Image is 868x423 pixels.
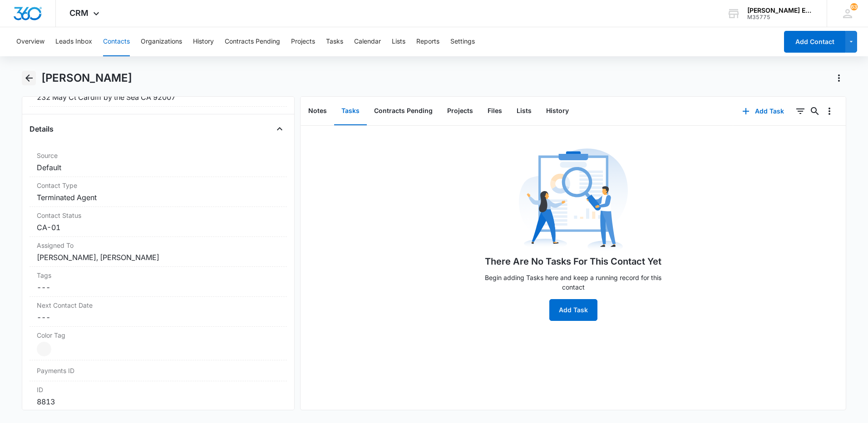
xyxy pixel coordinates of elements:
div: Assigned To[PERSON_NAME], [PERSON_NAME] [30,237,287,267]
button: Leads Inbox [55,27,92,56]
label: Assigned To [37,241,280,250]
button: Calendar [354,27,381,56]
button: Lists [392,27,405,56]
div: Color Tag [30,327,287,360]
button: Close [272,122,287,136]
button: Actions [832,71,846,85]
span: 63 [850,3,858,10]
button: Contacts [103,27,130,56]
dd: 232 May Ct Cardiff by the Sea CA 92007 [37,92,280,103]
button: Back [22,71,36,85]
button: Contracts Pending [367,97,440,125]
label: Next Contact Date [37,300,280,310]
button: Add Contact [784,31,845,53]
button: Files [480,97,509,125]
div: account id [747,14,814,20]
div: Tags--- [30,267,287,297]
dt: ID [37,385,280,394]
label: Tags [37,271,280,280]
dd: CA-01 [37,222,280,233]
button: Notes [301,97,334,125]
button: Projects [291,27,315,56]
button: Search... [808,104,822,118]
dd: Terminated Agent [37,192,280,203]
h1: [PERSON_NAME] [41,71,132,85]
button: Projects [440,97,480,125]
button: Add Task [733,100,793,122]
label: Contact Status [37,211,280,220]
button: Add Task [549,299,597,321]
button: Overview [16,27,44,56]
dd: --- [37,282,280,293]
dd: 8813 [37,396,280,407]
button: Contracts Pending [225,27,280,56]
dd: --- [37,312,280,323]
button: Organizations [141,27,182,56]
dt: Payments ID [37,366,98,375]
h1: There Are No Tasks For This Contact Yet [485,255,661,268]
div: Next Contact Date--- [30,297,287,327]
h4: Details [30,123,54,134]
label: Source [37,151,280,160]
button: Overflow Menu [822,104,837,118]
p: Begin adding Tasks here and keep a running record for this contact [478,273,669,292]
dd: Default [37,162,280,173]
button: Tasks [334,97,367,125]
div: SourceDefault [30,147,287,177]
div: ID8813 [30,381,287,411]
label: Contact Type [37,181,280,190]
dd: [PERSON_NAME], [PERSON_NAME] [37,252,280,263]
button: Lists [509,97,539,125]
span: CRM [69,8,89,18]
button: History [193,27,214,56]
button: Filters [793,104,808,118]
button: Tasks [326,27,343,56]
div: account name [747,7,814,14]
div: Contact StatusCA-01 [30,207,287,237]
div: notifications count [850,3,858,10]
div: Contact TypeTerminated Agent [30,177,287,207]
button: History [539,97,576,125]
button: Reports [416,27,439,56]
label: Color Tag [37,330,280,340]
button: Settings [450,27,475,56]
img: No Data [519,146,628,255]
div: Payments ID [30,360,287,381]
